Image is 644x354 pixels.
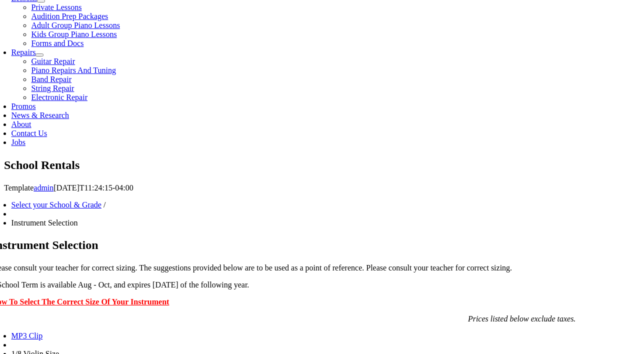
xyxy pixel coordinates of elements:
section: Page Title Bar [4,157,640,174]
em: Prices listed below exclude taxes. [468,314,575,323]
h1: School Rentals [4,157,640,174]
a: Select your School & Grade [11,200,101,209]
a: News & Research [11,111,69,119]
a: About [11,120,31,128]
span: / [103,200,105,209]
a: Private Lessons [31,3,82,11]
a: String Repair [31,84,74,92]
a: Repairs [11,48,36,56]
button: Open submenu of Repairs [35,53,43,56]
li: Instrument Selection [11,218,600,227]
a: Audition Prep Packages [31,12,108,20]
span: [DATE]T11:24:15-04:00 [53,183,133,192]
a: Contact Us [11,129,47,137]
a: MP3 Clip [11,331,43,340]
a: Promos [11,102,36,110]
a: Band Repair [31,75,71,83]
a: Kids Group Piano Lessons [31,30,117,38]
a: Guitar Repair [31,57,75,65]
a: admin [33,183,53,192]
a: Electronic Repair [31,93,87,101]
a: Forms and Docs [31,39,84,47]
a: Jobs [11,138,25,146]
a: Adult Group Piano Lessons [31,21,120,29]
span: Template [4,183,33,192]
a: Piano Repairs And Tuning [31,66,116,74]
